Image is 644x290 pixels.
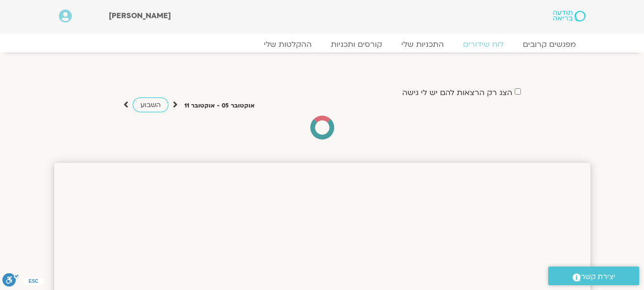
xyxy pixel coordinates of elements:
[392,40,453,49] a: התכניות שלי
[321,40,392,49] a: קורסים ותכניות
[133,97,169,112] a: השבוע
[581,270,615,283] span: יצירת קשר
[453,40,513,49] a: לוח שידורים
[184,101,255,111] p: אוקטובר 05 - אוקטובר 11
[140,100,161,109] span: השבוע
[548,267,639,285] a: יצירת קשר
[513,40,586,49] a: מפגשים קרובים
[402,88,512,97] label: הצג רק הרצאות להם יש לי גישה
[59,40,586,49] nav: Menu
[109,11,171,21] span: [PERSON_NAME]
[254,40,321,49] a: ההקלטות שלי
